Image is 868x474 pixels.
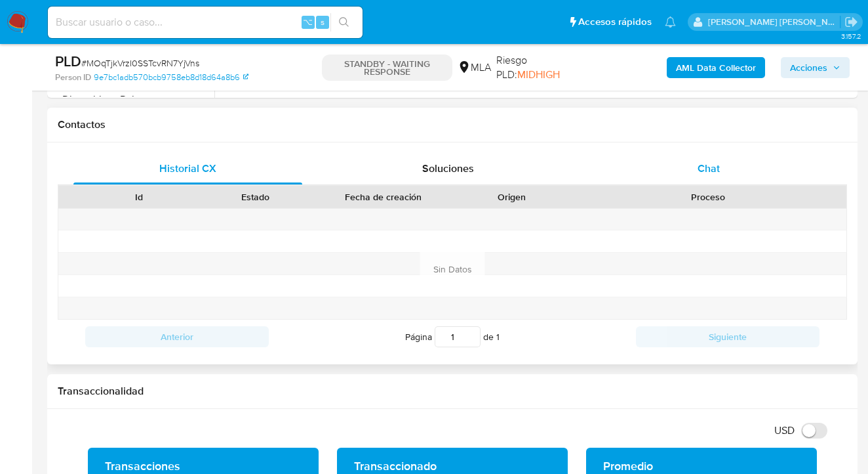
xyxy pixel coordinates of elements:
span: MIDHIGH [517,67,560,82]
button: Anterior [85,326,269,347]
span: Chat [698,161,720,176]
span: ⌥ [303,16,313,28]
button: Siguiente [636,326,819,347]
span: 3.157.2 [841,31,861,41]
p: STANDBY - WAITING RESPONSE [322,54,452,81]
div: Proceso [579,190,837,204]
span: Riesgo PLD: [496,53,583,81]
b: Person ID [55,72,91,83]
button: search-icon [330,13,357,32]
a: Notificaciones [665,16,676,28]
span: 1 [496,330,500,343]
div: Origen [463,190,561,204]
span: Página de [405,326,500,347]
span: Acciones [790,57,827,78]
p: juanpablo.jfernandez@mercadolibre.com [708,16,840,28]
div: MLA [458,60,491,75]
div: Estado [207,190,304,204]
span: Historial CX [159,161,216,176]
h1: Transaccionalidad [58,385,847,398]
span: # MOqTjkVrzI0SSTcvRN7YjVns [81,56,199,70]
a: Salir [844,15,858,29]
h1: Contactos [58,118,847,131]
a: 9e7bc1adb570bcb9758eb8d18d64a8b6 [94,72,248,83]
div: Fecha de creación [323,190,444,204]
input: Buscar usuario o caso... [48,14,363,31]
button: AML Data Collector [667,57,765,78]
b: PLD [55,51,81,72]
b: AML Data Collector [676,57,756,78]
button: Acciones [781,57,850,78]
span: s [321,16,325,28]
div: Id [90,190,188,204]
span: Accesos rápidos [578,15,652,29]
span: Soluciones [422,161,474,176]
